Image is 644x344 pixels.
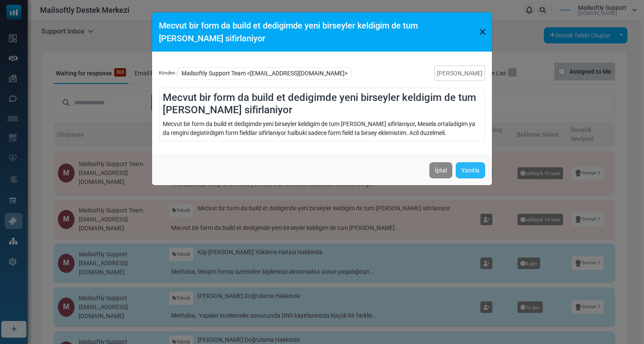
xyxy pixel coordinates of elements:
[477,26,489,38] button: Close
[429,162,452,178] button: İptal
[163,120,481,138] div: Mecvut bir form da build et dedigimde yeni birseyler keldigim de tum [PERSON_NAME] sifirlaniyor, ...
[178,67,351,80] span: Mailsoftly Support Team <[EMAIL_ADDRESS][DOMAIN_NAME]>
[456,162,485,178] a: Yanıtla
[163,92,481,116] h4: Mecvut bir form da build et dedigimde yeni birseyler keldigim de tum [PERSON_NAME] sifirlaniyor
[434,66,485,81] a: [PERSON_NAME]
[159,19,477,45] h5: Mecvut bir form da build et dedigimde yeni birseyler keldigim de tum [PERSON_NAME] sifirlaniyor
[159,70,178,77] span: Kimden :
